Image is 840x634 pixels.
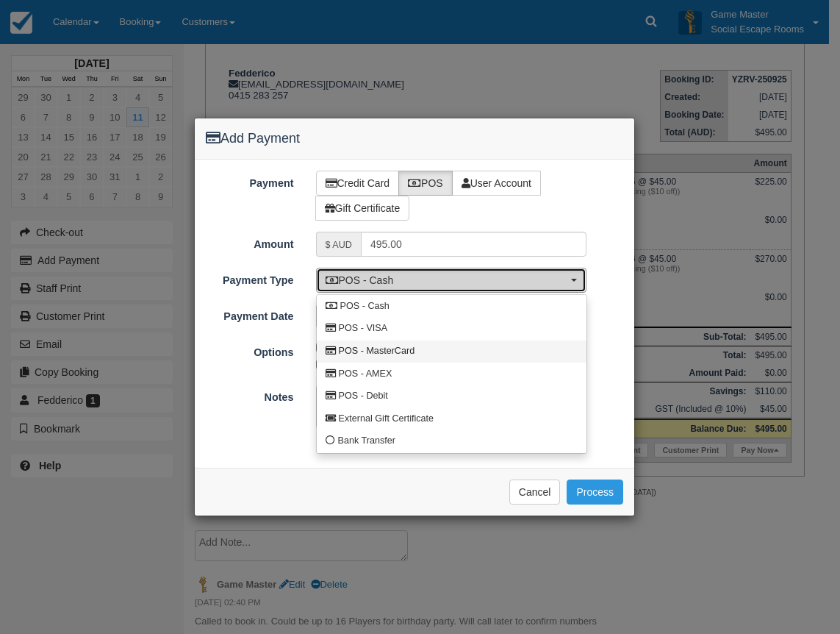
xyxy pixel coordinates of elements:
button: Cancel [509,480,561,505]
span: POS - Cash [340,300,390,313]
label: Credit Card [316,171,400,196]
small: $ AUD [326,240,352,250]
h4: Add Payment [206,129,623,149]
span: POS - Cash [326,273,568,288]
span: POS - AMEX [339,368,392,381]
span: POS - VISA [339,322,388,335]
label: Payment [195,171,305,191]
span: Bank Transfer [338,435,395,448]
label: Options [195,340,305,360]
span: POS - MasterCard [339,345,415,358]
button: POS - Cash [316,268,587,293]
label: Notes [195,385,305,405]
label: Payment Type [195,268,305,288]
label: Payment Date [195,304,305,324]
label: User Account [452,171,541,196]
label: Amount [195,232,305,252]
span: External Gift Certificate [339,413,434,426]
span: POS - Debit [339,390,388,403]
input: Valid amount required. [361,232,586,257]
button: Process [567,480,623,505]
label: POS [398,171,453,196]
label: Gift Certificate [315,196,410,221]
